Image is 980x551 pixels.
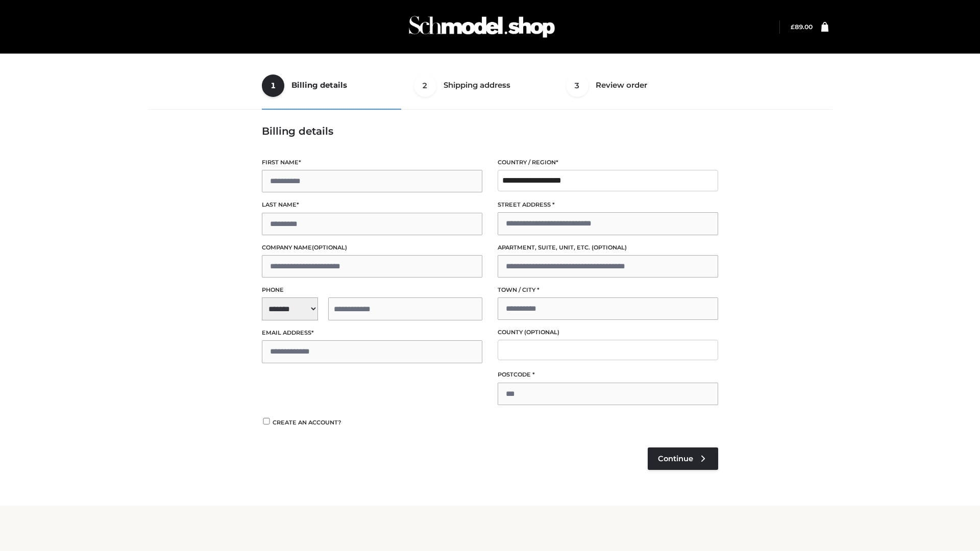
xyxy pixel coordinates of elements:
[791,23,813,31] bdi: 89.00
[658,454,693,463] span: Continue
[498,158,718,167] label: Country / Region
[262,328,482,338] label: Email address
[791,23,795,31] span: £
[262,125,718,137] h3: Billing details
[405,7,558,47] img: Schmodel Admin 964
[262,158,482,167] label: First name
[498,243,718,253] label: Apartment, suite, unit, etc.
[273,419,341,426] span: Create an account?
[791,23,813,31] a: £89.00
[262,243,482,253] label: Company name
[498,370,718,380] label: Postcode
[498,200,718,210] label: Street address
[262,285,482,295] label: Phone
[524,329,559,336] span: (optional)
[498,285,718,295] label: Town / City
[312,244,347,251] span: (optional)
[262,200,482,210] label: Last name
[648,447,718,470] a: Continue
[498,328,718,337] label: County
[592,244,627,251] span: (optional)
[262,418,271,424] input: Create an account?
